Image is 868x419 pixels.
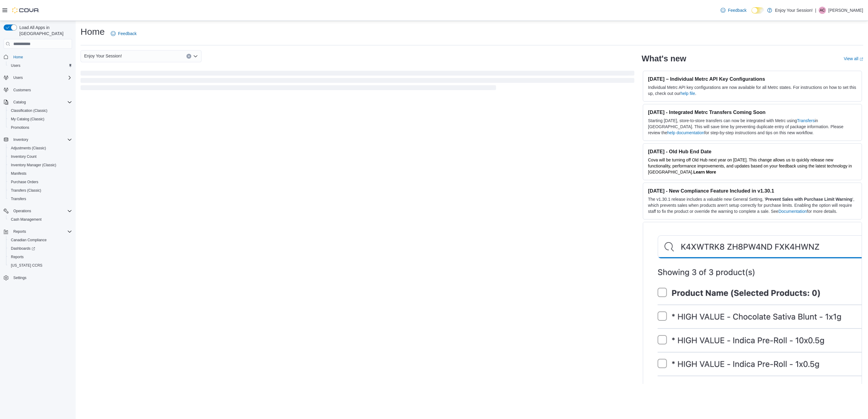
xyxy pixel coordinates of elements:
span: Inventory Manager (Classic) [8,161,72,169]
a: Inventory Manager (Classic) [8,161,59,169]
span: Settings [13,275,26,280]
button: Inventory [11,136,31,143]
span: Home [13,55,23,60]
span: Operations [11,207,72,215]
button: Purchase Orders [6,178,74,186]
a: Classification (Classic) [8,107,50,114]
span: Enjoy Your Session! [84,52,122,60]
span: Washington CCRS [8,262,72,269]
a: Documentation [778,209,807,214]
p: | [815,7,816,14]
span: Inventory Manager (Classic) [11,163,56,167]
button: My Catalog (Classic) [6,115,74,123]
button: Cash Management [6,215,74,224]
span: Cash Management [11,217,41,222]
a: Users [8,62,23,69]
span: Reports [13,229,26,234]
button: Inventory Count [6,152,74,161]
span: Canadian Compliance [11,238,47,242]
span: Users [8,62,72,69]
p: The v1.30.1 release includes a valuable new General Setting, ' ', which prevents sales when produ... [648,196,857,214]
button: [US_STATE] CCRS [6,261,74,270]
span: Promotions [11,125,29,130]
a: Dashboards [8,245,38,252]
a: Promotions [8,124,32,131]
span: Reports [8,253,72,261]
button: Reports [11,228,28,235]
a: Cash Management [8,216,44,223]
a: Transfers [797,118,815,123]
nav: Complex example [4,50,72,298]
p: [PERSON_NAME] [828,7,863,14]
button: Promotions [6,123,74,132]
input: Dark Mode [751,7,764,14]
button: Manifests [6,169,74,178]
span: [US_STATE] CCRS [11,263,42,268]
a: Transfers (Classic) [8,187,44,194]
span: Customers [13,88,31,93]
h3: [DATE] - Old Hub End Date [648,148,857,154]
span: Reports [11,228,72,235]
button: Catalog [1,98,74,106]
span: My Catalog (Classic) [8,115,72,123]
span: Inventory Count [8,153,72,160]
button: Adjustments (Classic) [6,144,74,152]
span: Users [13,75,23,80]
button: Inventory [1,135,74,144]
span: Promotions [8,124,72,131]
button: Catalog [11,99,28,106]
span: Catalog [13,100,26,105]
span: Feedback [118,31,136,37]
h3: [DATE] - New Compliance Feature Included in v1.30.1 [648,188,857,194]
span: Users [11,74,72,81]
span: Feedback [728,7,746,13]
button: Reports [1,227,74,236]
span: My Catalog (Classic) [11,117,44,122]
h2: What's new [642,54,686,63]
span: Users [11,63,20,68]
span: Transfers [8,195,72,203]
button: Settings [1,273,74,282]
span: Transfers (Classic) [8,187,72,194]
span: Cash Management [8,216,72,223]
button: Home [1,52,74,61]
span: Manifests [11,171,26,176]
button: Canadian Compliance [6,236,74,244]
span: Customers [11,86,72,94]
img: Cova [12,7,39,13]
span: Transfers [11,197,26,201]
strong: Prevent Sales with Purchase Limit Warning [765,197,852,202]
span: Inventory [11,136,72,143]
span: Operations [13,209,31,213]
span: Inventory [13,137,28,142]
button: Transfers [6,195,74,203]
h3: [DATE] – Individual Metrc API Key Configurations [648,76,857,82]
button: Operations [1,207,74,215]
a: View allExternal link [844,56,863,61]
span: Load All Apps in [GEOGRAPHIC_DATA] [17,24,72,37]
h3: [DATE] - Integrated Metrc Transfers Coming Soon [648,109,857,115]
span: Reports [11,255,24,259]
a: Manifests [8,170,29,177]
button: Operations [11,207,34,215]
button: Users [1,73,74,82]
a: Customers [11,86,33,94]
span: Dashboards [11,246,35,251]
button: Customers [1,86,74,94]
p: Individual Metrc API key configurations are now available for all Metrc states. For instructions ... [648,84,857,96]
span: Classification (Classic) [8,107,72,114]
span: Settings [11,274,72,281]
a: Feedback [108,28,139,40]
span: Classification (Classic) [11,108,48,113]
a: help documentation [667,130,704,135]
span: AC [820,7,825,14]
a: Home [11,54,25,61]
button: Transfers (Classic) [6,186,74,195]
button: Inventory Manager (Classic) [6,161,74,169]
a: Learn More [693,170,716,174]
button: Clear input [186,54,191,59]
p: Enjoy Your Session! [775,7,813,14]
span: Dashboards [8,245,72,252]
button: Users [6,61,74,70]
